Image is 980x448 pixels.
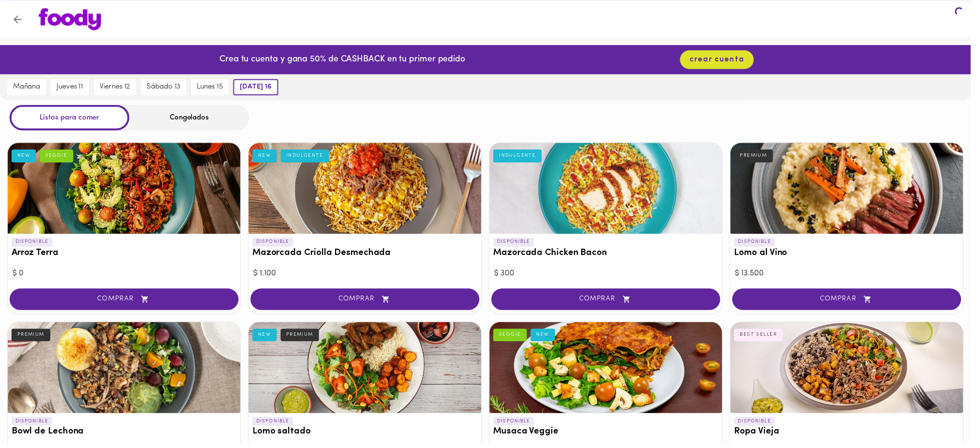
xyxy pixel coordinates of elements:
span: COMPRAR [22,298,229,306]
h3: Mazorcada Chicken Bacon [498,251,725,261]
div: BEST SELLER [741,332,790,344]
button: sábado 13 [142,80,188,96]
span: lunes 15 [199,84,225,92]
button: viernes 12 [95,80,137,96]
div: PREMIUM [283,332,322,344]
span: COMPRAR [751,298,958,306]
div: NEW [12,151,36,164]
div: Ropa Vieja [737,325,972,417]
p: DISPONIBLE [255,240,296,249]
h3: Bowl de Lechona [12,431,239,441]
h3: Musaca Veggie [498,431,725,441]
span: COMPRAR [265,298,472,306]
p: DISPONIBLE [498,421,539,430]
div: VEGGIE [40,151,74,164]
h3: Arroz Terra [12,251,239,261]
div: $ 13.500 [742,270,967,282]
div: Bowl de Lechona [8,325,243,417]
p: DISPONIBLE [498,240,539,249]
button: Volver [6,8,29,31]
div: INDULGENTE [283,151,332,164]
div: VEGGIE [498,332,532,344]
button: jueves 11 [51,80,90,96]
h3: Lomo al Vino [741,251,968,261]
button: COMPRAR [496,291,727,313]
div: $ 300 [499,270,724,282]
span: viernes 12 [101,84,132,92]
div: Congelados [131,106,251,132]
p: DISPONIBLE [741,240,782,249]
div: INDULGENTE [498,151,547,164]
div: $ 0 [13,270,238,282]
span: jueves 11 [57,84,84,92]
button: lunes 15 [193,80,231,96]
div: Mazorcada Criolla Desmechada [251,144,486,236]
div: Listos para comer [10,106,131,132]
div: PREMIUM [741,151,780,164]
div: Mazorcada Chicken Bacon [494,144,729,236]
p: DISPONIBLE [255,421,296,430]
button: COMPRAR [253,291,484,313]
div: Musaca Veggie [494,325,729,417]
p: DISPONIBLE [741,421,782,430]
div: NEW [536,332,560,344]
p: DISPONIBLE [12,421,53,430]
button: COMPRAR [739,291,970,313]
div: NEW [255,332,279,344]
iframe: Messagebird Livechat Widget [924,392,970,438]
p: Crea tu cuenta y gana 50% de CASHBACK en tu primer pedido [221,54,469,67]
button: [DATE] 16 [235,80,281,96]
div: $ 1.100 [256,270,481,282]
span: crear cuenta [696,56,751,65]
span: mañana [13,84,41,92]
div: Arroz Terra [8,144,243,236]
img: logo.png [39,8,102,30]
div: Lomo al Vino [737,144,972,236]
h3: Mazorcada Criolla Desmechada [255,251,482,261]
button: COMPRAR [10,291,241,313]
h3: Lomo saltado [255,431,482,441]
p: DISPONIBLE [12,240,53,249]
span: [DATE] 16 [242,84,274,92]
div: NEW [255,151,279,164]
div: Lomo saltado [251,325,486,417]
span: COMPRAR [508,298,715,306]
div: PREMIUM [12,332,51,344]
button: crear cuenta [687,51,761,70]
span: sábado 13 [148,84,182,92]
h3: Ropa Vieja [741,431,968,441]
button: mañana [7,80,46,96]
